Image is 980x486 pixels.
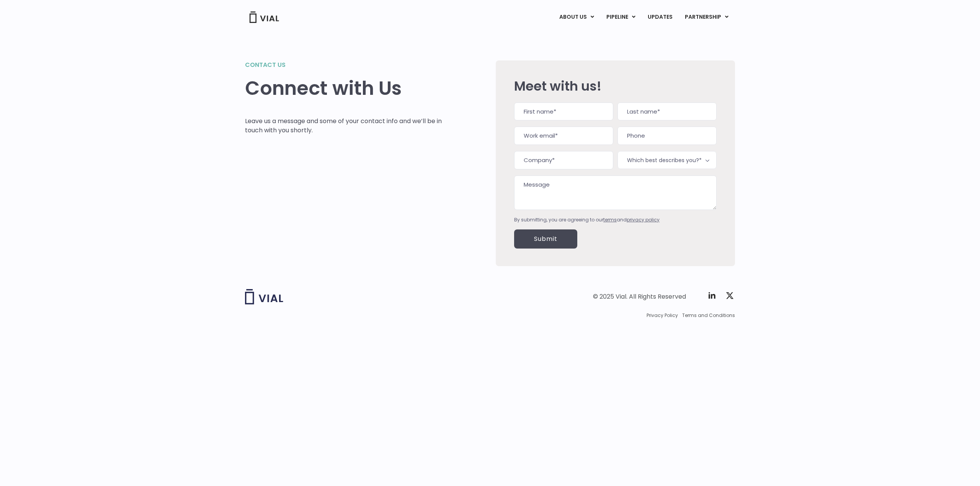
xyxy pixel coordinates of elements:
[647,312,678,319] a: Privacy Policy
[617,127,717,145] input: Phone
[553,11,600,24] a: ABOUT USMenu Toggle
[682,312,735,319] a: Terms and Conditions
[617,151,717,169] span: Which best describes you?*
[514,229,577,249] input: Submit
[642,11,678,24] a: UPDATES
[245,77,442,99] h1: Connect with Us
[514,127,613,145] input: Work email*
[514,151,613,169] input: Company*
[249,11,279,23] img: Vial Logo
[514,79,717,93] h2: Meet with us!
[245,289,283,304] img: Vial logo wih "Vial" spelled out
[593,293,686,301] div: © 2025 Vial. All Rights Reserved
[514,102,613,121] input: First name*
[617,102,717,121] input: Last name*
[679,11,735,24] a: PARTNERSHIPMenu Toggle
[603,216,617,223] a: terms
[245,60,442,70] h2: Contact us
[600,11,641,24] a: PIPELINEMenu Toggle
[514,216,717,223] div: By submitting, you are agreeing to our and
[627,216,660,223] a: privacy policy
[245,117,442,135] p: Leave us a message and some of your contact info and we’ll be in touch with you shortly.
